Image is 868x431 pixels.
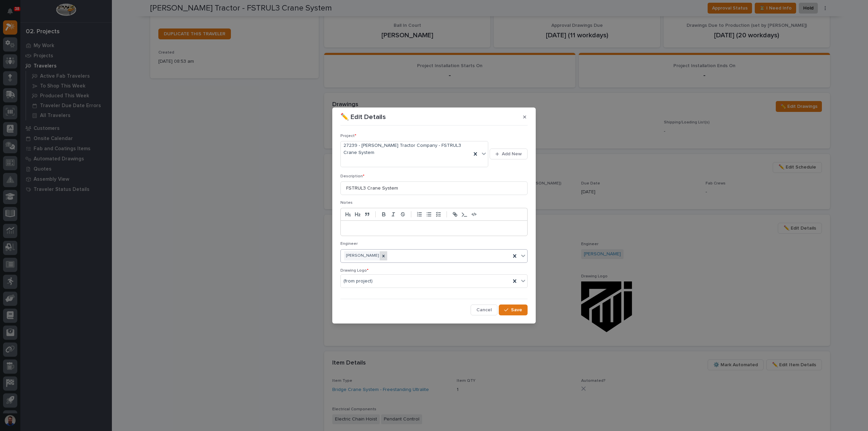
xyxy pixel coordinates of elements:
span: 27239 - [PERSON_NAME] Tractor Company - FSTRUL3 Crane System [343,142,469,156]
p: ✏️ Edit Details [340,113,386,121]
span: Add New [502,151,522,157]
span: Project [340,134,356,138]
div: [PERSON_NAME] [344,251,380,260]
span: Cancel [476,307,492,313]
button: Add New [490,149,528,159]
span: Description [340,174,364,178]
span: Drawing Logo [340,269,369,273]
span: Engineer [340,242,358,246]
button: Save [499,305,528,315]
button: Cancel [471,305,497,315]
span: (from project) [343,278,373,285]
span: Notes [340,201,353,205]
span: Save [511,307,522,313]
